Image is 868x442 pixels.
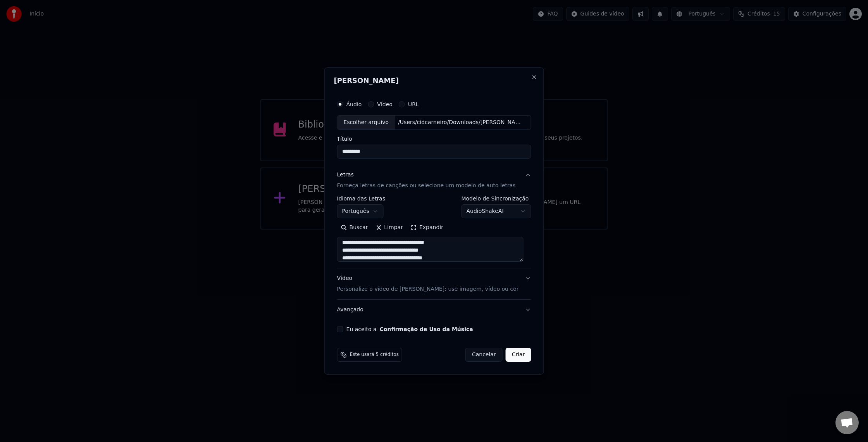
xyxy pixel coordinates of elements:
[380,326,473,332] button: Eu aceito a
[395,119,527,126] div: /Users/cidcarneiro/Downloads/[PERSON_NAME] 21 (Remix).mp3
[377,102,393,107] label: Vídeo
[337,275,519,293] div: Vídeo
[346,326,473,332] label: Eu aceito a
[337,221,372,234] button: Buscar
[372,221,407,234] button: Limpar
[337,285,519,293] p: Personalize o vídeo de [PERSON_NAME]: use imagem, vídeo ou cor
[338,116,395,129] div: Escolher arquivo
[461,196,531,201] label: Modelo de Sincronização
[465,348,503,362] button: Cancelar
[346,102,362,107] label: Áudio
[334,77,534,84] h2: [PERSON_NAME]
[506,348,531,362] button: Criar
[337,165,531,196] button: LetrasForneça letras de canções ou selecione um modelo de auto letras
[337,171,354,179] div: Letras
[337,196,386,201] label: Idioma das Letras
[408,102,419,107] label: URL
[350,352,399,358] span: Este usará 5 créditos
[337,300,531,320] button: Avançado
[337,182,516,190] p: Forneça letras de canções ou selecione um modelo de auto letras
[337,136,531,142] label: Título
[337,196,531,268] div: LetrasForneça letras de canções ou selecione um modelo de auto letras
[407,221,447,234] button: Expandir
[337,268,531,299] button: VídeoPersonalize o vídeo de [PERSON_NAME]: use imagem, vídeo ou cor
